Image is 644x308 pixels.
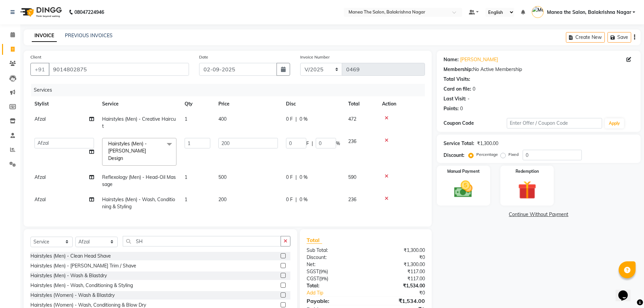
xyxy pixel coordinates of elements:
span: 500 [218,174,226,180]
div: Hairstyles (Men) - [PERSON_NAME] Trim / Shave [30,262,136,269]
div: 0 [473,86,475,93]
span: 0 % [300,116,308,123]
input: Enter Offer / Coupon Code [507,118,602,128]
th: Total [344,96,378,112]
img: logo [17,3,64,22]
label: Manual Payment [447,168,480,174]
div: Coupon Code [444,120,507,127]
span: 0 F [286,174,293,181]
span: Hairstyles (Men) - Creative Haircut [102,116,176,129]
img: _cash.svg [448,179,478,200]
div: ( ) [302,275,366,282]
iframe: chat widget [616,281,637,301]
div: No Active Membership [444,66,634,73]
button: Apply [605,118,624,128]
span: 0 % [300,174,308,181]
button: +91 [30,63,49,76]
div: Membership: [444,66,473,73]
span: 400 [218,116,226,122]
label: Percentage [476,151,498,158]
div: Discount: [444,152,464,159]
div: ₹1,534.00 [366,297,430,305]
div: Hairstyles (Men) - Wash, Conditioning & Styling [30,282,133,289]
span: 1 [185,116,187,122]
span: 472 [348,116,356,122]
span: Afzal [34,174,46,180]
div: Name: [444,56,459,63]
span: Manea the Salon, Balakrishna Nagar [547,9,631,16]
a: Continue Without Payment [438,211,639,218]
span: 9% [320,269,327,274]
span: Total [307,237,322,244]
div: Payable: [302,297,366,305]
span: 0 F [286,116,293,123]
th: Service [98,96,181,112]
div: Service Total: [444,140,474,147]
a: [PERSON_NAME] [460,56,498,63]
span: F [306,140,309,147]
label: Invoice Number [300,54,330,60]
th: Action [378,96,425,112]
div: - [468,95,470,102]
div: ₹0 [366,254,430,261]
div: Hairstyles (Women) - Wash & Blastdry [30,292,115,299]
span: 9% [320,276,327,281]
label: Date [199,54,208,60]
button: Save [607,32,631,43]
span: CGST [307,276,319,282]
span: | [295,174,297,181]
div: Hairstyles (Men) - Clean Head Shave [30,253,111,260]
div: Services [31,84,430,96]
label: Client [30,54,41,60]
span: 236 [348,196,356,203]
span: Hairstyles (Men) - Wash, Conditioning & Styling [102,196,175,210]
div: Hairstyles (Men) - Wash & Blastdry [30,272,107,279]
button: Create New [566,32,605,43]
label: Redemption [516,168,539,174]
a: PREVIOUS INVOICES [65,32,113,39]
span: 0 F [286,196,293,203]
th: Disc [282,96,344,112]
span: 1 [185,174,187,180]
th: Stylist [30,96,98,112]
span: Reflexology (Men) - Head-Oil Massage [102,174,176,187]
span: | [295,116,297,123]
span: | [295,196,297,203]
input: Search by Name/Mobile/Email/Code [49,63,189,76]
span: Hairstyles (Men) - [PERSON_NAME] Design [108,141,147,161]
div: Points: [444,105,459,112]
th: Price [214,96,282,112]
span: 590 [348,174,356,180]
span: % [336,140,340,147]
div: ₹1,300.00 [366,261,430,268]
th: Qty [181,96,214,112]
div: 0 [460,105,463,112]
span: Afzal [34,116,46,122]
span: SGST [307,268,319,275]
span: 236 [348,138,356,144]
div: ₹117.00 [366,275,430,282]
input: Search or Scan [123,236,281,246]
div: Discount: [302,254,366,261]
div: ₹1,300.00 [477,140,498,147]
div: Net: [302,261,366,268]
a: INVOICE [32,30,57,42]
span: 0 % [300,196,308,203]
span: Afzal [34,196,46,203]
div: ₹0 [377,289,430,297]
a: x [123,155,126,161]
span: | [312,140,313,147]
a: Add Tip [302,289,376,297]
img: Manea the Salon, Balakrishna Nagar [532,6,544,18]
span: 200 [218,196,226,203]
div: Last Visit: [444,95,466,102]
b: 08047224946 [74,3,104,22]
div: ₹1,300.00 [366,247,430,254]
div: Total Visits: [444,76,470,83]
div: Card on file: [444,86,471,93]
div: ( ) [302,268,366,275]
span: 1 [185,196,187,203]
div: Sub Total: [302,247,366,254]
img: _gift.svg [512,179,542,202]
div: ₹117.00 [366,268,430,275]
